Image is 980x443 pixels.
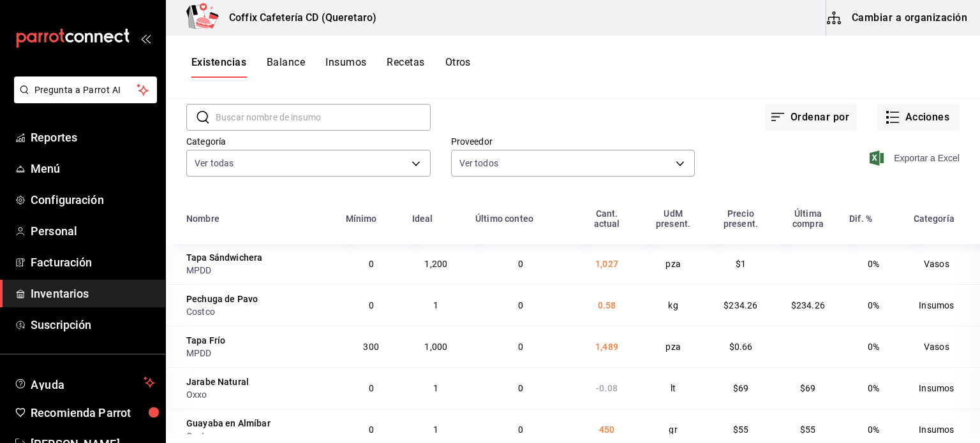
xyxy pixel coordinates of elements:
div: Última compra [782,208,834,229]
div: Precio present. [715,208,767,229]
span: 0 [369,259,374,269]
span: Suscripción [31,316,155,333]
span: Recomienda Parrot [31,404,155,421]
div: Guayaba en Almíbar [186,417,271,430]
span: Inventarios [31,285,155,302]
div: Dif. % [849,214,872,224]
h3: Coffix Cafetería CD (Queretaro) [219,10,376,25]
div: Cant. actual [582,208,632,229]
span: Ver todas [195,157,234,170]
button: Recetas [387,56,424,78]
button: Otros [445,56,471,78]
span: 0 [518,259,523,269]
span: 1 [433,425,438,435]
button: open_drawer_menu [140,33,151,43]
span: 1 [433,300,438,310]
div: Oxxo [186,388,330,401]
a: Pregunta a Parrot AI [9,92,157,106]
td: kg [639,284,707,326]
span: 0% [868,259,879,269]
span: Reportes [31,129,155,146]
button: Exportar a Excel [872,150,960,166]
span: 300 [363,342,378,352]
button: Pregunta a Parrot AI [14,76,157,103]
span: 0% [868,300,879,310]
td: Vasos [906,243,980,284]
div: UdM present. [647,208,699,229]
span: $0.66 [729,342,753,352]
span: 0 [518,342,523,352]
div: navigation tabs [191,56,471,78]
label: Proveedor [451,137,695,146]
span: $69 [800,383,815,393]
button: Ordenar por [765,104,857,131]
td: pza [639,326,707,367]
td: Insumos [906,367,980,409]
span: 0.58 [598,300,616,310]
span: 1 [433,383,438,393]
td: lt [639,367,707,409]
span: 0% [868,425,879,435]
div: Costco [186,430,330,442]
div: Tapa Frío [186,334,225,347]
span: Configuración [31,191,155,208]
div: Tapa Sándwichera [186,251,262,264]
span: $234.26 [724,300,757,310]
div: Ideal [412,214,433,224]
span: -0.08 [596,383,618,393]
div: MPDD [186,264,330,277]
div: Jarabe Natural [186,375,249,388]
td: Vasos [906,326,980,367]
label: Categoría [186,137,431,146]
span: 450 [599,425,614,435]
span: Personal [31,222,155,240]
div: Pechuga de Pavo [186,293,258,305]
span: 0 [518,425,523,435]
td: Insumos [906,284,980,326]
span: $69 [733,383,748,393]
span: Facturación [31,254,155,271]
span: Ver todos [459,157,498,170]
div: MPDD [186,347,330,359]
span: $55 [800,425,815,435]
span: 0 [369,300,374,310]
input: Buscar nombre de insumo [216,105,431,130]
span: 1,200 [424,259,447,269]
div: Mínimo [346,214,377,224]
span: $1 [736,259,746,269]
span: $55 [733,425,748,435]
span: 0 [518,383,523,393]
span: $234.26 [791,300,825,310]
div: Nombre [186,214,219,224]
span: 1,489 [595,342,618,352]
span: 0 [369,383,374,393]
div: Categoría [914,214,954,224]
div: Costco [186,305,330,318]
span: 1,027 [595,259,618,269]
span: 0 [518,300,523,310]
span: 1,000 [424,342,447,352]
span: Pregunta a Parrot AI [34,84,137,97]
button: Existencias [191,56,246,78]
div: Último conteo [475,214,533,224]
span: 0% [868,383,879,393]
span: Ayuda [31,375,138,390]
button: Insumos [325,56,366,78]
button: Balance [267,56,305,78]
td: pza [639,243,707,284]
button: Acciones [877,104,960,131]
span: 0% [868,342,879,352]
span: 0 [369,425,374,435]
span: Menú [31,160,155,177]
